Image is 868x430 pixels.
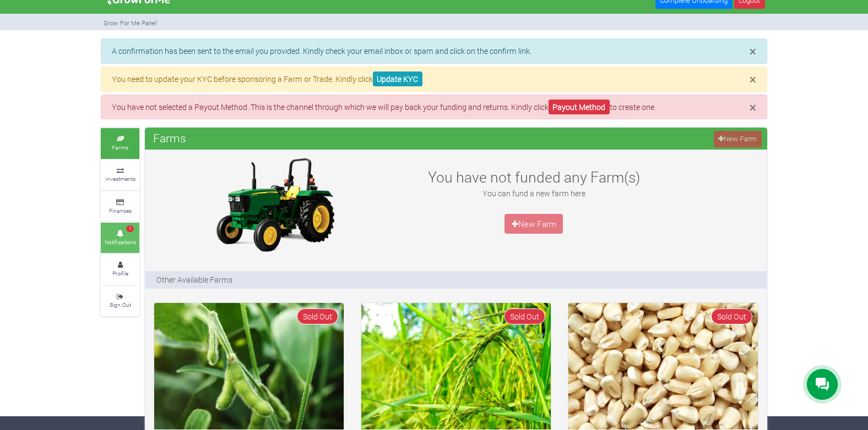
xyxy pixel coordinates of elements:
img: growforme image [361,303,551,430]
a: Farms [101,128,139,158]
small: Notifications [105,238,136,246]
p: You can fund a new farm here [414,188,653,199]
a: Payout Method [549,100,610,114]
span: × [750,43,756,59]
span: × [750,71,756,87]
span: × [750,99,756,115]
span: 1 [126,225,134,232]
a: Sign Out [101,286,139,316]
span: Farms [150,127,189,149]
span: Sold Out [297,308,338,324]
small: Investments [105,175,135,183]
h3: You have not funded any Farm(s) [414,168,653,186]
p: Other Available Farms [156,274,232,285]
img: growforme image [568,303,758,430]
p: You have not selected a Payout Method. This is the channel through which we will pay back your fu... [112,101,756,113]
a: Profile [101,254,139,284]
a: 1 Notifications [101,223,139,253]
span: Sold Out [711,308,752,324]
button: Close [750,101,756,114]
img: growforme image [206,155,344,254]
button: Close [750,45,756,58]
small: Profile [112,269,128,277]
a: Update KYC [373,71,422,86]
span: Sold Out [504,308,545,324]
a: Investments [101,160,139,190]
small: Farms [112,144,128,151]
button: Close [750,73,756,86]
small: Sign Out [110,301,131,308]
small: Grow For Me Panel [104,19,157,27]
a: Finances [101,191,139,222]
p: A confirmation has been sent to the email you provided. Kindly check your email inbox or spam and... [112,45,756,57]
small: Finances [109,207,132,214]
p: You need to update your KYC before sponsoring a Farm or Trade. Kindly click [112,73,756,85]
img: growforme image [154,303,344,430]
